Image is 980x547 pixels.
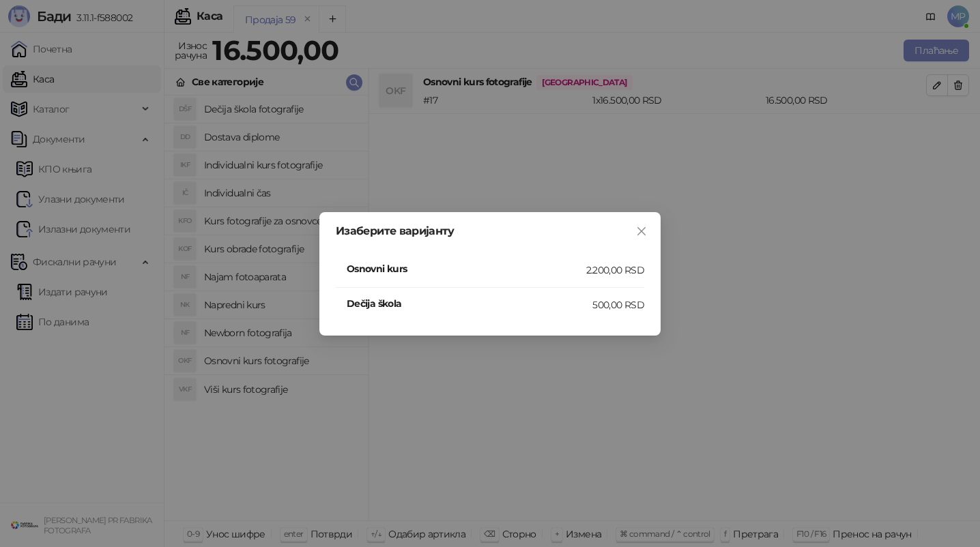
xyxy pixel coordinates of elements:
[586,263,644,278] div: 2.200,00 RSD
[636,226,647,237] span: close
[631,220,652,242] button: Close
[336,226,644,237] div: Изаберите варијанту
[347,296,592,311] h4: Dečija škola
[592,297,644,312] div: 500,00 RSD
[347,261,586,276] h4: Osnovni kurs
[631,226,652,237] span: Close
